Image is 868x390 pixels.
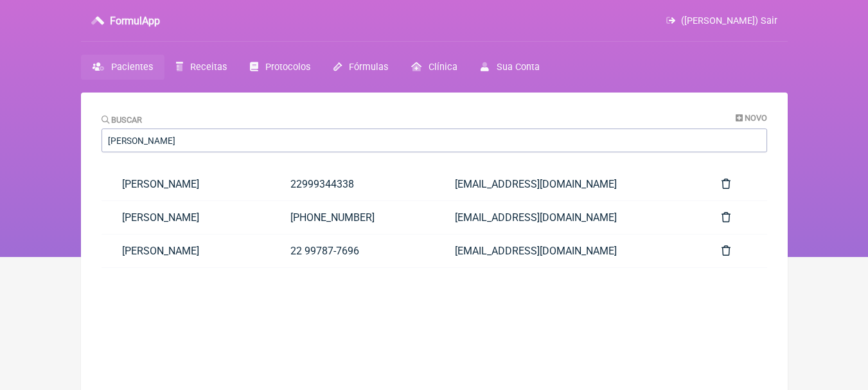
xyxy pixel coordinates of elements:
a: Pacientes [81,55,164,80]
span: Clínica [429,62,457,73]
span: Sua Conta [497,62,540,73]
input: Paciente [102,129,767,152]
a: [PERSON_NAME] [102,235,270,267]
span: Novo [745,113,767,123]
a: Clínica [400,55,469,80]
h3: FormulApp [110,15,160,27]
a: [PHONE_NUMBER] [270,201,434,234]
a: Sua Conta [469,55,551,80]
span: Protocolos [265,62,310,73]
a: Protocolos [238,55,322,80]
a: Fórmulas [322,55,400,80]
a: Novo [736,113,767,123]
a: 22999344338 [270,168,434,200]
a: [PERSON_NAME] [102,168,270,200]
span: Fórmulas [349,62,388,73]
a: [EMAIL_ADDRESS][DOMAIN_NAME] [434,168,701,200]
a: 22 99787-7696 [270,235,434,267]
a: Receitas [164,55,238,80]
a: [EMAIL_ADDRESS][DOMAIN_NAME] [434,235,701,267]
a: ([PERSON_NAME]) Sair [666,15,777,26]
label: Buscar [102,115,143,125]
a: [EMAIL_ADDRESS][DOMAIN_NAME] [434,201,701,234]
span: Receitas [190,62,227,73]
a: [PERSON_NAME] [102,201,270,234]
span: ([PERSON_NAME]) Sair [681,15,777,26]
span: Pacientes [111,62,153,73]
